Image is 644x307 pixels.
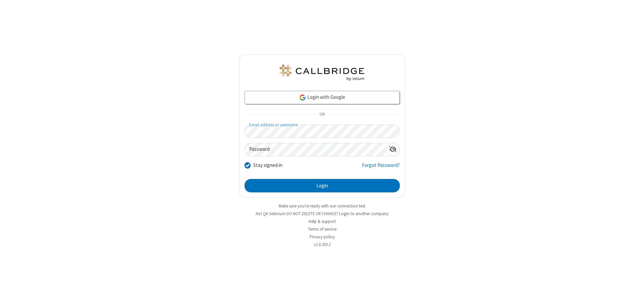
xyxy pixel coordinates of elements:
div: Show password [386,143,399,156]
a: Forgot Password? [362,162,400,174]
label: Stay signed in [253,162,282,169]
img: google-icon.png [299,94,306,101]
input: Password [245,143,386,156]
button: Login [245,179,400,192]
a: Login with Google [245,91,400,104]
a: Privacy policy [310,234,335,240]
button: Login to another company [339,210,388,217]
img: QA Selenium DO NOT DELETE OR CHANGE [278,65,366,81]
input: Email address or username [245,125,400,138]
li: Not QA Selenium DO NOT DELETE OR CHANGE? [239,210,405,217]
li: v2.6.350.2 [239,241,405,248]
a: Help & support [309,219,336,224]
a: Terms of service [308,226,336,232]
span: OR [317,110,327,119]
a: Make sure you're ready with our connection test [279,203,365,209]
